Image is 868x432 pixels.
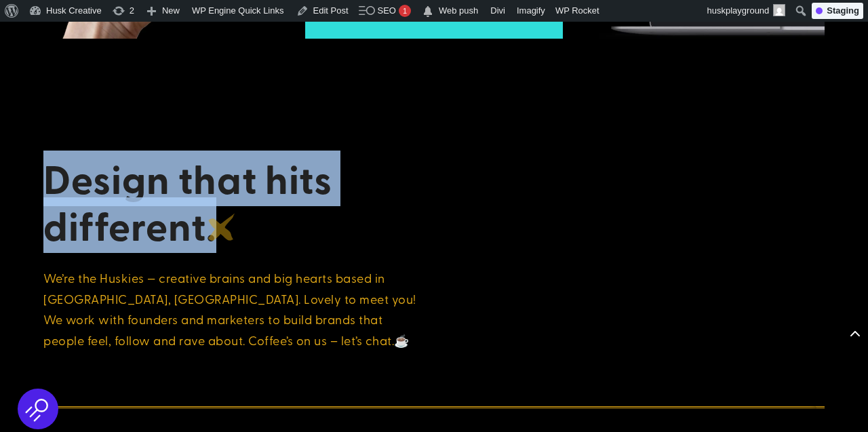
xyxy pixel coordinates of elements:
[43,155,422,256] h2: Design that hits different.
[812,3,863,19] div: Staging
[707,5,770,16] span: huskplayground
[814,378,854,418] iframe: Brevo live chat
[43,268,422,351] p: We’re the Huskies — creative brains and big hearts based in [GEOGRAPHIC_DATA], [GEOGRAPHIC_DATA]....
[421,2,435,21] span: 
[394,332,410,349] span: ☕️
[399,5,411,17] div: 1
